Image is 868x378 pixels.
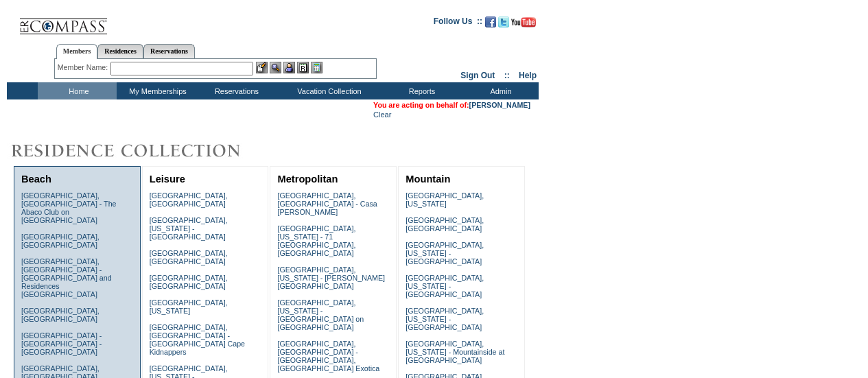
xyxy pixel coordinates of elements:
[150,191,228,208] a: [GEOGRAPHIC_DATA], [GEOGRAPHIC_DATA]
[150,298,228,315] a: [GEOGRAPHIC_DATA], [US_STATE]
[373,101,530,109] span: You are acting on behalf of:
[373,110,391,119] a: Clear
[498,16,509,27] img: Follow us on Twitter
[406,274,484,298] a: [GEOGRAPHIC_DATA], [US_STATE] - [GEOGRAPHIC_DATA]
[485,16,496,27] img: Become our fan on Facebook
[460,82,539,99] td: Admin
[150,274,228,290] a: [GEOGRAPHIC_DATA], [GEOGRAPHIC_DATA]
[97,44,143,58] a: Residences
[434,15,482,32] td: Follow Us ::
[511,21,536,29] a: Subscribe to our YouTube Channel
[469,101,530,109] a: [PERSON_NAME]
[406,340,504,364] a: [GEOGRAPHIC_DATA], [US_STATE] - Mountainside at [GEOGRAPHIC_DATA]
[21,233,99,249] a: [GEOGRAPHIC_DATA], [GEOGRAPHIC_DATA]
[117,82,196,99] td: My Memberships
[19,7,108,35] img: Compass Home
[196,82,274,99] td: Reservations
[277,174,338,185] a: Metropolitan
[150,323,245,356] a: [GEOGRAPHIC_DATA], [GEOGRAPHIC_DATA] - [GEOGRAPHIC_DATA] Cape Kidnappers
[277,191,377,216] a: [GEOGRAPHIC_DATA], [GEOGRAPHIC_DATA] - Casa [PERSON_NAME]
[460,71,495,80] a: Sign Out
[381,82,460,99] td: Reports
[58,62,110,73] div: Member Name:
[311,62,322,73] img: b_calculator.gif
[406,241,484,265] a: [GEOGRAPHIC_DATA], [US_STATE] - [GEOGRAPHIC_DATA]
[519,71,537,80] a: Help
[143,44,195,58] a: Reservations
[56,44,98,59] a: Members
[406,216,484,233] a: [GEOGRAPHIC_DATA], [GEOGRAPHIC_DATA]
[21,331,102,356] a: [GEOGRAPHIC_DATA] - [GEOGRAPHIC_DATA] - [GEOGRAPHIC_DATA]
[498,21,509,29] a: Follow us on Twitter
[277,340,379,373] a: [GEOGRAPHIC_DATA], [GEOGRAPHIC_DATA] - [GEOGRAPHIC_DATA], [GEOGRAPHIC_DATA] Exotica
[270,62,281,73] img: View
[150,216,228,241] a: [GEOGRAPHIC_DATA], [US_STATE] - [GEOGRAPHIC_DATA]
[21,257,112,298] a: [GEOGRAPHIC_DATA], [GEOGRAPHIC_DATA] - [GEOGRAPHIC_DATA] and Residences [GEOGRAPHIC_DATA]
[274,82,381,99] td: Vacation Collection
[406,191,484,208] a: [GEOGRAPHIC_DATA], [US_STATE]
[21,174,51,185] a: Beach
[150,174,185,185] a: Leisure
[7,21,18,21] img: i.gif
[21,307,99,323] a: [GEOGRAPHIC_DATA], [GEOGRAPHIC_DATA]
[277,224,355,257] a: [GEOGRAPHIC_DATA], [US_STATE] - 71 [GEOGRAPHIC_DATA], [GEOGRAPHIC_DATA]
[511,17,536,27] img: Subscribe to our YouTube Channel
[21,191,117,224] a: [GEOGRAPHIC_DATA], [GEOGRAPHIC_DATA] - The Abaco Club on [GEOGRAPHIC_DATA]
[485,21,496,29] a: Become our fan on Facebook
[283,62,295,73] img: Impersonate
[406,174,450,185] a: Mountain
[150,249,228,265] a: [GEOGRAPHIC_DATA], [GEOGRAPHIC_DATA]
[7,137,274,165] img: Destinations by Exclusive Resorts
[277,298,364,331] a: [GEOGRAPHIC_DATA], [US_STATE] - [GEOGRAPHIC_DATA] on [GEOGRAPHIC_DATA]
[256,62,268,73] img: b_edit.gif
[504,71,510,80] span: ::
[406,307,484,331] a: [GEOGRAPHIC_DATA], [US_STATE] - [GEOGRAPHIC_DATA]
[38,82,117,99] td: Home
[297,62,309,73] img: Reservations
[277,265,385,290] a: [GEOGRAPHIC_DATA], [US_STATE] - [PERSON_NAME][GEOGRAPHIC_DATA]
